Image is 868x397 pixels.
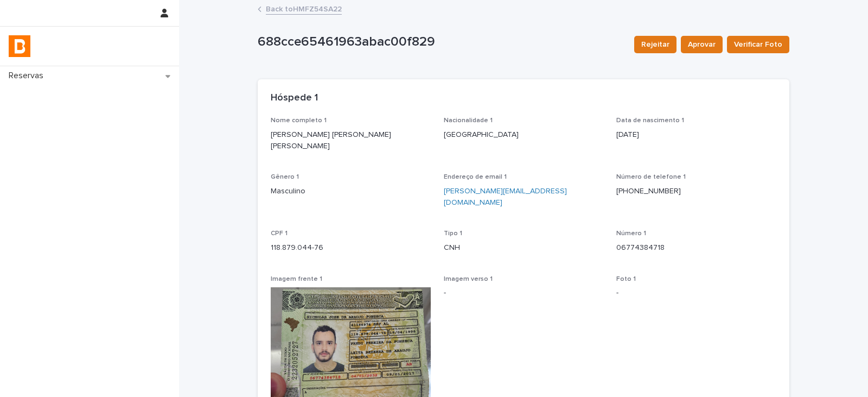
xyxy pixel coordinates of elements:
p: [GEOGRAPHIC_DATA] [444,129,604,141]
span: Nome completo 1 [271,117,327,124]
button: Rejeitar [634,36,676,53]
p: CNH [444,242,604,254]
span: Número 1 [616,230,646,237]
span: Foto 1 [616,276,636,282]
span: Aprovar [688,39,716,50]
span: Verificar Foto [734,39,782,50]
span: Nacionalidade 1 [444,117,493,124]
p: 06774384718 [616,242,776,254]
span: Rejeitar [641,39,669,50]
p: 688cce65461963abac00f829 [258,34,626,50]
img: zVaNuJHRTjyIjT5M9Xd5 [9,35,30,57]
a: [PERSON_NAME][EMAIL_ADDRESS][DOMAIN_NAME] [444,187,567,206]
span: Tipo 1 [444,230,462,237]
a: Back toHMFZ54SA22 [266,2,342,15]
span: Endereço de email 1 [444,174,507,180]
p: Reservas [4,71,52,81]
button: Verificar Foto [727,36,789,53]
p: Masculino [271,186,431,197]
p: [DATE] [616,129,776,141]
span: Gênero 1 [271,174,299,180]
p: - [616,287,776,299]
p: - [444,287,604,299]
p: 118.879.044-76 [271,242,431,254]
span: Data de nascimento 1 [616,117,684,124]
a: [PHONE_NUMBER] [616,187,681,195]
span: Imagem verso 1 [444,276,493,282]
span: Número de telefone 1 [616,174,686,180]
h2: Hóspede 1 [271,92,318,104]
p: [PERSON_NAME] [PERSON_NAME] [PERSON_NAME] [271,129,431,152]
button: Aprovar [681,36,723,53]
span: Imagem frente 1 [271,276,322,282]
span: CPF 1 [271,230,288,237]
